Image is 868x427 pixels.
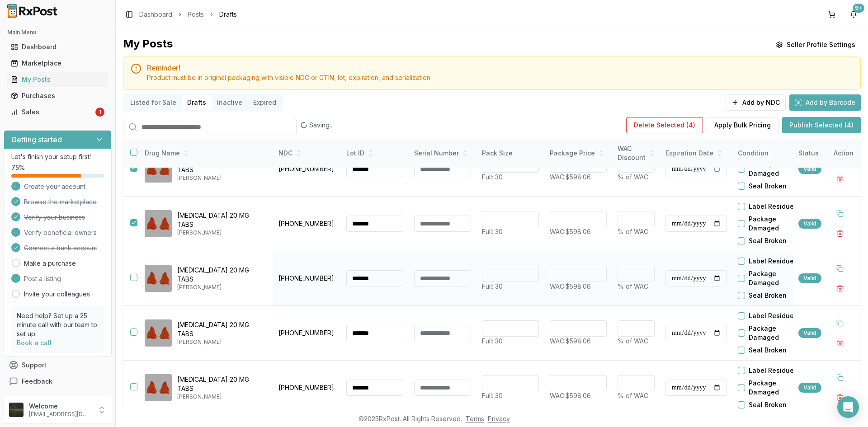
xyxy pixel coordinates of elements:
[832,335,848,351] button: Delete
[798,328,821,338] div: Valid
[212,95,248,110] button: Inactive
[798,219,821,229] div: Valid
[24,274,61,283] span: Post a listing
[732,139,800,168] th: Condition
[749,400,787,409] label: Seal Broken
[278,383,335,392] p: [PHONE_NUMBER]
[618,337,648,345] span: % of WAC
[4,105,112,119] button: Sales1
[832,206,848,222] button: Duplicate
[177,266,266,284] p: [MEDICAL_DATA] 20 MG TABS
[826,139,861,168] th: Action
[782,117,861,133] button: Publish Selected (4)
[626,117,703,133] button: Delete Selected (4)
[147,64,853,71] h5: Reminder!
[24,197,97,206] span: Browse the marketplace
[798,273,821,283] div: Valid
[29,402,92,411] p: Welcome
[832,171,848,187] button: Delete
[278,164,335,174] p: [PHONE_NUMBER]
[346,149,403,158] div: Lot ID
[749,202,794,211] label: Label Residue
[139,10,237,19] nav: breadcrumb
[177,211,266,229] p: [MEDICAL_DATA] 20 MG TABS
[550,173,591,181] span: WAC: $598.06
[618,173,648,181] span: % of WAC
[139,10,172,19] a: Dashboard
[550,337,591,345] span: WAC: $598.06
[798,383,821,393] div: Valid
[11,152,104,161] p: Let's finish your setup first!
[749,236,787,245] label: Seal Broken
[7,39,108,55] a: Dashboard
[11,108,94,117] div: Sales
[182,95,212,110] button: Drafts
[7,88,108,104] a: Purchases
[476,139,544,168] th: Pack Size
[7,104,108,120] a: Sales1
[550,228,591,235] span: WAC: $598.06
[145,210,172,237] img: Xarelto 20 MG TABS
[24,213,85,222] span: Verify your business
[145,265,172,292] img: Xarelto 20 MG TABS
[177,393,266,400] p: [PERSON_NAME]
[177,229,266,236] p: [PERSON_NAME]
[7,55,108,71] a: Marketplace
[770,37,861,53] button: Seller Profile Settings
[9,403,24,417] img: User avatar
[482,337,503,345] span: Full: 30
[177,284,266,291] p: [PERSON_NAME]
[749,346,787,355] label: Seal Broken
[4,72,112,87] button: My Posts
[278,274,335,283] p: [PHONE_NUMBER]
[11,134,62,145] h3: Getting started
[482,173,503,181] span: Full: 30
[22,377,52,386] span: Feedback
[188,10,204,19] a: Posts
[414,149,471,158] div: Serial Number
[749,269,800,287] label: Package Damaged
[24,182,85,191] span: Create your account
[846,7,861,22] button: 9+
[17,339,52,347] a: Book a call
[832,389,848,406] button: Delete
[278,219,335,228] p: [PHONE_NUMBER]
[798,164,821,174] div: Valid
[618,144,655,162] div: WAC Discount
[466,415,484,422] a: Terms
[123,37,173,53] div: My Posts
[145,149,266,158] div: Drug Name
[550,282,591,290] span: WAC: $598.06
[749,311,794,320] label: Label Residue
[278,149,335,158] div: NDC
[707,117,778,133] button: Apply Bulk Pricing
[4,56,112,70] button: Marketplace
[749,182,787,191] label: Seal Broken
[29,411,92,418] p: [EMAIL_ADDRESS][DOMAIN_NAME]
[145,319,172,347] img: Xarelto 20 MG TABS
[7,29,108,36] h2: Main Menu
[832,225,848,242] button: Delete
[789,94,861,111] button: Add by Barcode
[11,42,104,52] div: Dashboard
[300,121,334,130] div: Saving...
[749,160,800,178] label: Package Damaged
[749,257,794,266] label: Label Residue
[248,95,282,110] button: Expired
[482,392,503,399] span: Full: 30
[11,91,104,100] div: Purchases
[550,392,591,399] span: WAC: $598.06
[145,374,172,401] img: Xarelto 20 MG TABS
[853,4,864,13] div: 9+
[4,4,61,18] img: RxPost Logo
[618,392,648,399] span: % of WAC
[177,338,266,346] p: [PERSON_NAME]
[219,10,237,19] span: Drafts
[24,228,97,237] span: Verify beneficial owners
[177,375,266,393] p: [MEDICAL_DATA] 20 MG TABS
[832,315,848,331] button: Duplicate
[24,259,76,268] a: Make a purchase
[17,311,99,338] p: Need help? Set up a 25 minute call with our team to set up.
[749,291,787,300] label: Seal Broken
[550,149,607,158] div: Package Price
